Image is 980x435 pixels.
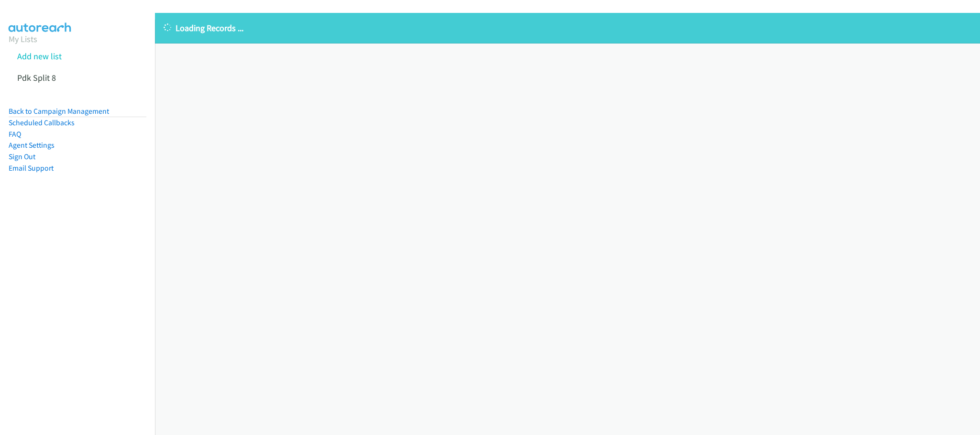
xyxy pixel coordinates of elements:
[9,118,75,127] a: Scheduled Callbacks
[9,33,37,44] a: My Lists
[9,130,21,139] a: FAQ
[17,72,56,83] a: Pdk Split 8
[9,107,109,116] a: Back to Campaign Management
[17,51,62,62] a: Add new list
[9,141,55,150] a: Agent Settings
[9,163,54,173] a: Email Support
[9,152,35,161] a: Sign Out
[164,22,971,34] p: Loading Records ...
